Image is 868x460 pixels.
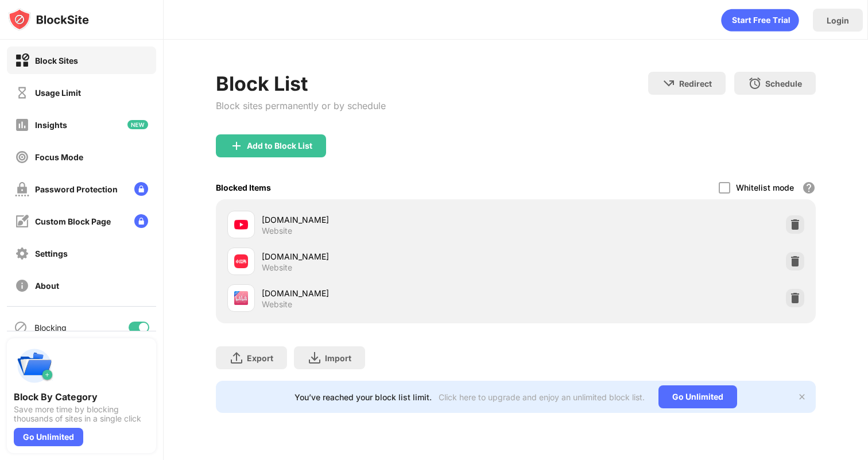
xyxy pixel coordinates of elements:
[721,9,799,32] div: animation
[15,279,29,293] img: about-off.svg
[658,385,737,408] div: Go Unlimited
[216,100,386,111] div: Block sites permanently or by schedule
[8,8,89,31] img: logo-blocksite.svg
[14,405,149,423] div: Save more time by blocking thousands of sites in a single click
[14,391,149,403] div: Block By Category
[14,345,55,386] img: push-categories.svg
[35,184,118,194] div: Password Protection
[35,249,68,258] div: Settings
[765,79,802,88] div: Schedule
[827,16,849,25] div: Login
[15,150,29,164] img: focus-off.svg
[14,320,28,334] img: blocking-icon.svg
[262,287,516,299] div: [DOMAIN_NAME]
[15,246,29,261] img: settings-off.svg
[15,182,29,196] img: password-protection-off.svg
[262,226,292,236] div: Website
[35,281,59,291] div: About
[35,56,78,65] div: Block Sites
[134,214,148,228] img: lock-menu.svg
[34,323,67,333] div: Blocking
[234,254,248,268] img: favicons
[262,299,292,310] div: Website
[127,120,148,129] img: new-icon.svg
[15,53,29,68] img: block-on.svg
[247,141,312,150] div: Add to Block List
[262,250,516,262] div: [DOMAIN_NAME]
[325,353,351,363] div: Import
[35,217,111,226] div: Custom Block Page
[216,183,271,192] div: Blocked Items
[15,118,29,132] img: insights-off.svg
[439,392,645,402] div: Click here to upgrade and enjoy an unlimited block list.
[234,218,248,231] img: favicons
[262,214,516,226] div: [DOMAIN_NAME]
[262,262,292,273] div: Website
[134,182,148,196] img: lock-menu.svg
[216,72,386,95] div: Block List
[15,86,29,100] img: time-usage-off.svg
[234,291,248,305] img: favicons
[797,392,807,401] img: x-button.svg
[35,120,67,130] div: Insights
[35,88,81,98] div: Usage Limit
[294,392,432,402] div: You’ve reached your block list limit.
[15,214,29,229] img: customize-block-page-off.svg
[35,152,83,162] div: Focus Mode
[736,183,794,192] div: Whitelist mode
[679,79,712,88] div: Redirect
[247,353,273,363] div: Export
[14,428,83,446] div: Go Unlimited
